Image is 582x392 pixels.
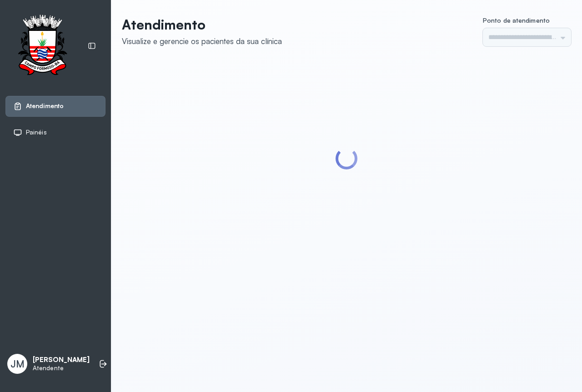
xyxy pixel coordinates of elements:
a: Atendimento [13,102,98,111]
div: Visualize e gerencie os pacientes da sua clínica [122,36,282,46]
p: Atendente [33,364,90,372]
p: [PERSON_NAME] [33,356,90,364]
img: Logotipo do estabelecimento [10,15,75,78]
span: JM [10,358,25,370]
p: Atendimento [122,16,282,33]
span: Atendimento [26,102,64,110]
span: Ponto de atendimento [483,16,550,24]
span: Painéis [26,129,47,136]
